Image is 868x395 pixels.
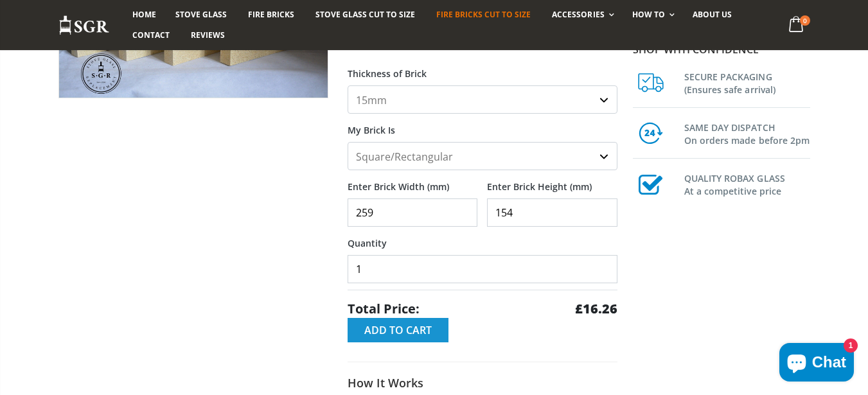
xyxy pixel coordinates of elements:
h3: SAME DAY DISPATCH On orders made before 2pm [684,119,810,147]
span: Accessories [552,9,604,20]
h3: How It Works [348,375,617,391]
a: Stove Glass [166,4,236,25]
span: Contact [132,30,170,40]
strong: £16.26 [575,300,617,318]
span: 0 [800,15,810,26]
label: My Brick Is [348,114,617,137]
span: Home [132,9,156,20]
inbox-online-store-chat: Shopify online store chat [775,343,858,385]
h3: SECURE PACKAGING (Ensures safe arrival) [684,68,810,96]
label: Enter Brick Width (mm) [348,170,478,193]
label: Enter Brick Height (mm) [487,170,617,193]
h3: QUALITY ROBAX GLASS At a competitive price [684,170,810,198]
span: Fire Bricks [248,9,294,20]
span: Reviews [191,30,225,40]
a: Stove Glass Cut To Size [306,4,425,25]
span: Stove Glass Cut To Size [315,9,415,20]
a: Fire Bricks Cut To Size [427,4,540,25]
img: Stove Glass Replacement [58,15,110,36]
a: How To [623,4,681,25]
span: Total Price: [348,300,420,318]
label: Thickness of Brick [348,57,617,80]
a: Accessories [542,4,620,25]
a: Contact [123,25,179,46]
a: Reviews [181,25,235,46]
span: About us [693,9,732,20]
span: Fire Bricks Cut To Size [436,9,531,20]
span: How To [632,9,665,20]
span: Add to Cart [364,323,432,337]
span: Stove Glass [175,9,227,20]
a: Fire Bricks [238,4,304,25]
a: Home [123,4,166,25]
button: Add to Cart [348,318,448,342]
a: 0 [783,13,810,38]
a: About us [683,4,741,25]
label: Quantity [348,227,617,250]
